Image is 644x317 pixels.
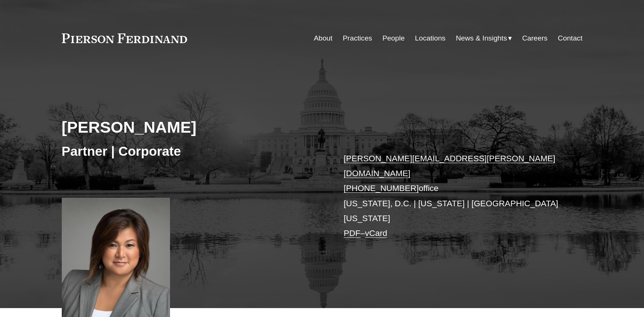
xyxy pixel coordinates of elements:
[558,31,582,45] a: Contact
[314,31,332,45] a: About
[365,229,387,238] a: vCard
[344,184,419,193] a: [PHONE_NUMBER]
[343,31,372,45] a: Practices
[344,154,555,178] a: [PERSON_NAME][EMAIL_ADDRESS][PERSON_NAME][DOMAIN_NAME]
[522,31,547,45] a: Careers
[415,31,445,45] a: Locations
[344,151,561,241] p: office [US_STATE], D.C. | [US_STATE] | [GEOGRAPHIC_DATA][US_STATE] –
[62,117,322,137] h2: [PERSON_NAME]
[456,32,507,45] span: News & Insights
[456,31,512,45] a: folder dropdown
[62,143,322,159] h3: Partner | Corporate
[382,31,405,45] a: People
[344,229,361,238] a: PDF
